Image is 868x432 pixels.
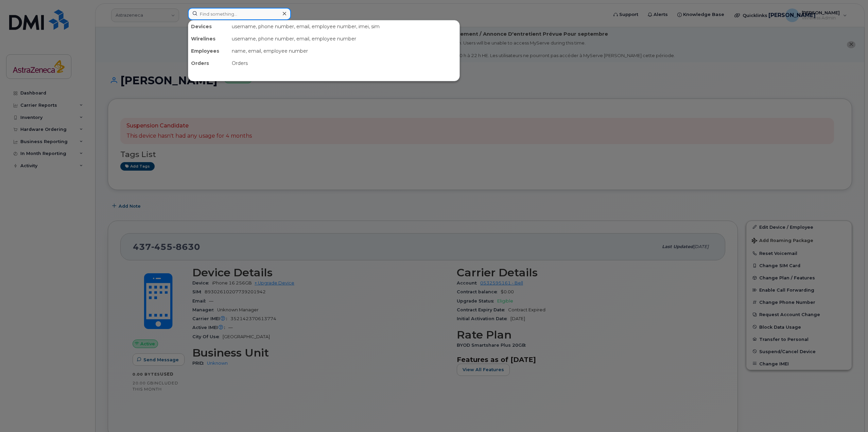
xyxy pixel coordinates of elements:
[188,20,229,33] div: Devices
[188,57,229,69] div: Orders
[229,45,459,57] div: name, email, employee number
[188,33,229,45] div: Wirelines
[188,45,229,57] div: Employees
[229,33,459,45] div: username, phone number, email, employee number
[229,20,459,33] div: username, phone number, email, employee number, imei, sim
[229,57,459,69] div: Orders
